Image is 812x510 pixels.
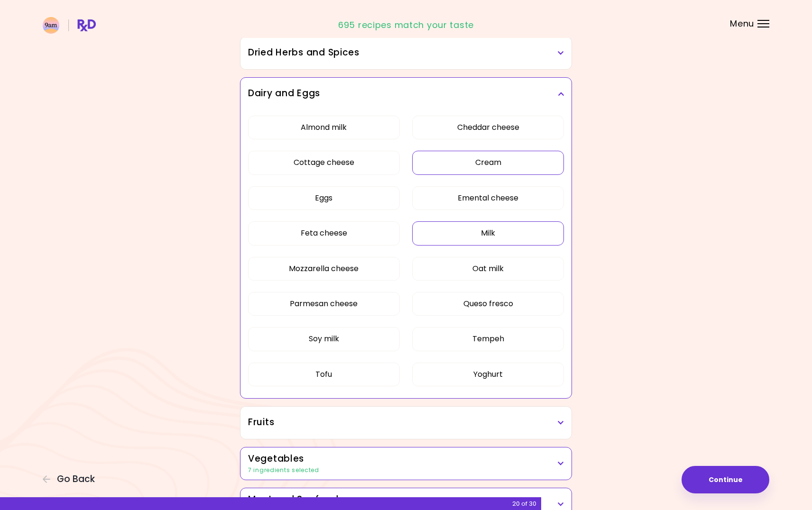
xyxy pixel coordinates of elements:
button: Go Back [43,474,100,484]
span: Menu [730,19,754,28]
h3: Meat and Seafood [248,493,564,507]
h3: Vegetables [248,452,564,466]
button: Oat milk [412,257,564,281]
button: Soy milk [248,327,400,351]
button: Milk [412,221,564,245]
h3: Dried Herbs and Spices [248,46,564,60]
button: Continue [682,466,769,493]
button: Tofu [248,363,400,386]
div: 7 ingredients selected [248,466,564,474]
button: Emental cheese [412,186,564,210]
button: Eggs [248,186,400,210]
button: Cream [412,151,564,174]
h3: Fruits [248,416,564,429]
h3: Dairy and Eggs [248,87,564,100]
img: RxDiet [43,17,96,34]
button: Cheddar cheese [412,116,564,139]
button: Cottage cheese [248,151,400,174]
div: 695 recipes match your taste [338,18,474,33]
button: Mozzarella cheese [248,257,400,281]
button: Queso fresco [412,292,564,316]
button: Parmesan cheese [248,292,400,316]
button: Yoghurt [412,363,564,386]
span: Go Back [57,474,95,484]
button: Feta cheese [248,221,400,245]
button: Tempeh [412,327,564,351]
button: Almond milk [248,116,400,139]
